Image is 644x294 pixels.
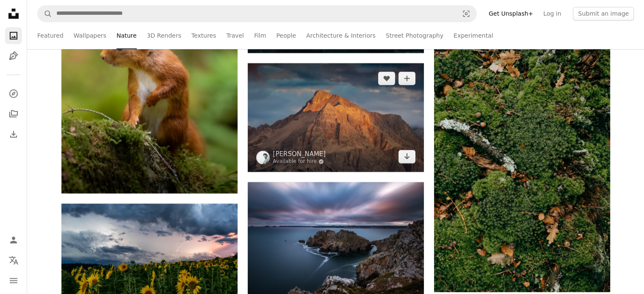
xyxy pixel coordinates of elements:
a: A red squirrel sits on mossy ground in a forest. [61,79,238,87]
a: Green moss and fallen autumn leaves on forest floor. [434,156,610,164]
a: Architecture & Interiors [306,22,376,49]
a: Dramatic ocean seascape with rocky coastline at dusk [248,236,424,244]
img: Green moss and fallen autumn leaves on forest floor. [434,28,610,292]
a: Collections [5,105,22,122]
img: Go to Marek Piwnicki's profile [256,151,270,164]
a: Log in / Sign up [5,231,22,248]
a: Download History [5,126,22,143]
img: Sunlit mountain peak under dramatic clouds at dawn [248,63,424,171]
a: Home — Unsplash [5,5,22,24]
a: Available for hire [273,158,326,165]
a: Log in [538,7,566,20]
a: Get Unsplash+ [484,7,538,20]
a: Wallpapers [74,22,106,49]
a: [PERSON_NAME] [273,150,326,158]
a: Sunlit mountain peak under dramatic clouds at dawn [248,113,424,121]
button: Menu [5,272,22,289]
a: Experimental [453,22,493,49]
form: Find visuals sitewide [37,5,477,22]
a: Illustrations [5,47,22,64]
button: Search Unsplash [38,5,52,22]
a: Photos [5,27,22,44]
a: 3D Renders [147,22,181,49]
a: Travel [226,22,244,49]
a: Street Photography [386,22,443,49]
a: Download [398,150,415,163]
button: Language [5,252,22,269]
button: Visual search [456,5,476,22]
a: Explore [5,85,22,102]
a: Textures [191,22,216,49]
a: People [276,22,296,49]
button: Submit an image [573,7,634,20]
a: Featured [37,22,64,49]
a: Field of sunflowers under stormy, colorful sky [61,258,238,266]
a: Film [254,22,266,49]
button: Like [378,71,395,85]
button: Add to Collection [398,71,415,85]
